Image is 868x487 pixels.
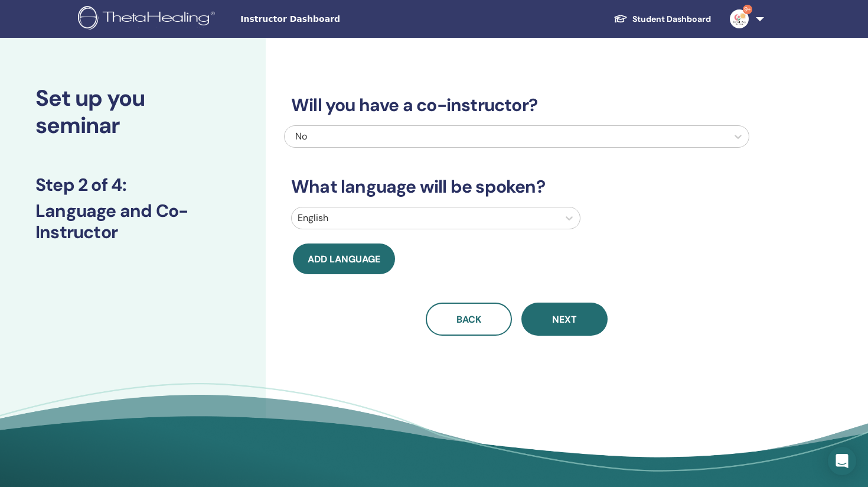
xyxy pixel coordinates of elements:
[284,95,749,116] h3: Will you have a co-instructor?
[35,200,230,243] h3: Language and Co-Instructor
[521,303,608,336] button: Next
[308,253,380,265] span: Add language
[35,85,230,139] h2: Set up you seminar
[456,313,481,326] span: Back
[828,447,856,475] div: Open Intercom Messenger
[604,8,720,30] a: Student Dashboard
[35,174,230,196] h3: Step 2 of 4 :
[293,243,395,274] button: Add language
[240,13,417,25] span: Instructor Dashboard
[552,313,577,326] span: Next
[295,130,307,142] span: No
[743,5,752,14] span: 9+
[614,14,628,24] img: graduation-cap-white.svg
[78,6,219,33] img: logo.png
[730,9,749,28] img: default.jpg
[284,176,749,197] h3: What language will be spoken?
[426,303,512,336] button: Back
